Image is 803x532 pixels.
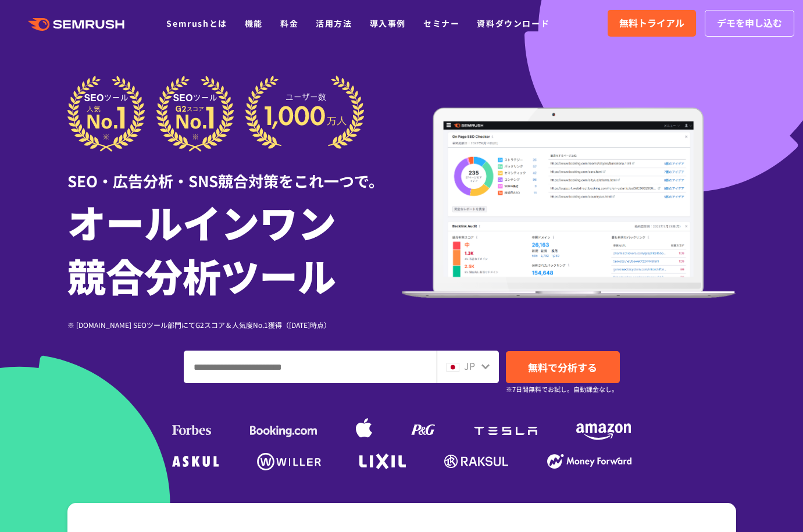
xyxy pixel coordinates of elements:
[506,384,618,395] small: ※7日間無料でお試し。自動課金なし。
[608,10,696,37] a: 無料トライアル
[528,360,597,374] span: 無料で分析する
[619,16,684,31] span: 無料トライアル
[67,195,402,302] h1: オールインワン 競合分析ツール
[316,17,352,29] a: 活用方法
[67,152,402,192] div: SEO・広告分析・SNS競合対策をこれ一つで。
[464,359,475,373] span: JP
[717,16,782,31] span: デモを申し込む
[370,17,406,29] a: 導入事例
[477,17,549,29] a: 資料ダウンロード
[423,17,459,29] a: セミナー
[280,17,298,29] a: 料金
[67,319,402,330] div: ※ [DOMAIN_NAME] SEOツール部門にてG2スコア＆人気度No.1獲得（[DATE]時点）
[166,17,227,29] a: Semrushとは
[705,10,794,37] a: デモを申し込む
[245,17,263,29] a: 機能
[506,351,620,383] a: 無料で分析する
[184,351,436,383] input: ドメイン、キーワードまたはURLを入力してください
